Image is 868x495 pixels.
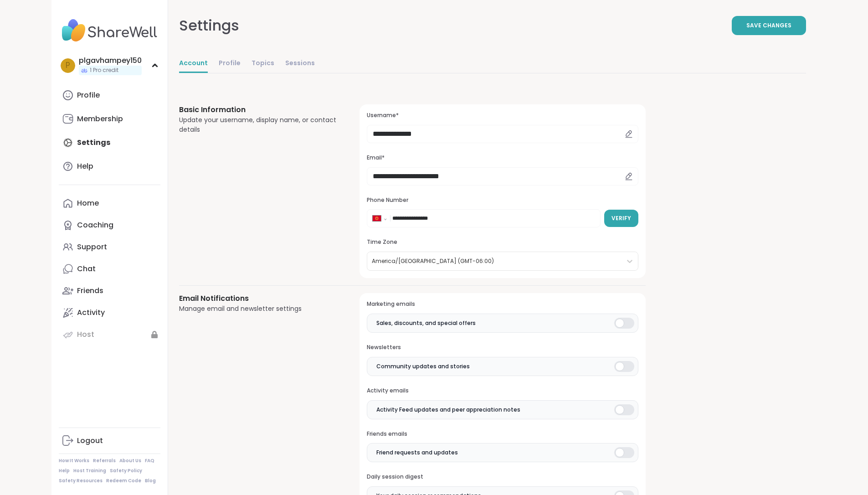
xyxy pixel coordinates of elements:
img: ShareWell Nav Logo [59,15,160,46]
a: Referrals [93,458,116,464]
a: Profile [59,84,160,106]
a: Membership [59,108,160,130]
button: Save Changes [732,16,806,35]
a: Help [59,155,160,177]
a: Profile [219,55,241,73]
div: Host [77,330,94,340]
span: Save Changes [746,21,791,30]
h3: Activity emails [367,387,638,395]
a: Help [59,468,70,474]
div: Friends [77,286,103,296]
span: p [66,60,70,72]
div: Support [77,242,107,252]
div: Manage email and newsletter settings [179,304,338,314]
a: Safety Resources [59,478,103,484]
a: Host [59,324,160,345]
button: Verify [604,210,638,227]
h3: Newsletters [367,344,638,351]
h3: Username* [367,112,638,119]
h3: Basic Information [179,104,338,115]
a: Logout [59,430,160,452]
span: Activity Feed updates and peer appreciation notes [376,406,520,414]
div: Home [77,198,99,208]
h3: Email Notifications [179,293,338,304]
span: Community updates and stories [376,362,470,371]
div: plgavhampey150 [79,56,142,66]
span: Verify [611,214,631,222]
a: Account [179,55,208,73]
h3: Time Zone [367,238,638,246]
a: Friends [59,280,160,302]
h3: Phone Number [367,196,638,204]
a: Safety Policy [110,468,142,474]
a: Chat [59,258,160,280]
div: Settings [179,15,239,36]
span: 1 Pro credit [90,67,118,74]
h3: Marketing emails [367,300,638,308]
div: Help [77,161,93,171]
span: Sales, discounts, and special offers [376,319,476,327]
div: Coaching [77,220,113,230]
h3: Friends emails [367,430,638,438]
a: Topics [252,55,274,73]
a: Activity [59,302,160,324]
div: Chat [77,264,96,274]
a: Home [59,192,160,214]
div: Activity [77,308,105,318]
h3: Daily session digest [367,473,638,481]
a: Redeem Code [106,478,141,484]
a: FAQ [145,458,154,464]
a: Coaching [59,214,160,236]
a: Host Training [73,468,106,474]
a: Sessions [285,55,315,73]
h3: Email* [367,154,638,162]
div: Logout [77,436,103,446]
a: Blog [145,478,156,484]
div: Update your username, display name, or contact details [179,115,338,134]
a: Support [59,236,160,258]
a: How It Works [59,458,89,464]
span: Friend requests and updates [376,449,458,457]
div: Membership [77,114,123,124]
a: About Us [119,458,141,464]
div: Profile [77,90,100,100]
